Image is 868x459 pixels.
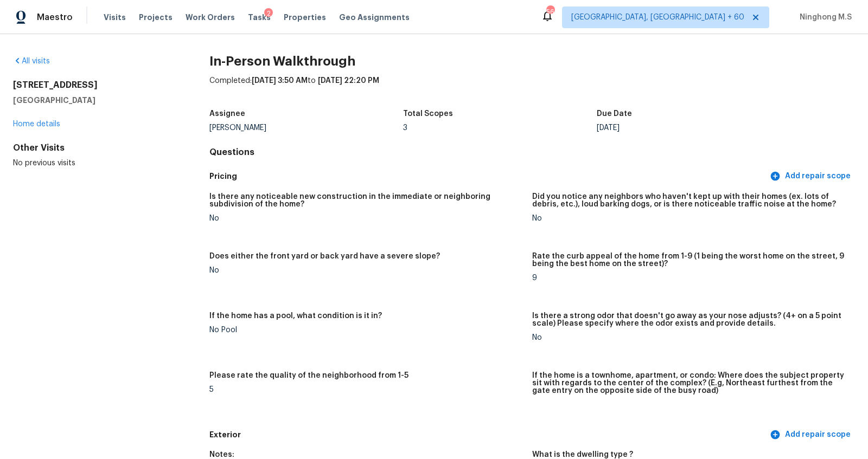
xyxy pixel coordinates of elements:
[13,80,175,90] h2: [STREET_ADDRESS]
[13,95,175,106] h5: [GEOGRAPHIC_DATA]
[209,124,403,132] div: [PERSON_NAME]
[186,12,235,23] span: Work Orders
[795,12,852,23] span: Ninghong M.S
[209,147,855,158] h4: Questions
[252,77,308,85] span: [DATE] 3:50 AM
[209,451,234,458] h5: Notes:
[532,334,846,341] div: No
[403,110,453,118] h5: Total Scopes
[532,253,846,268] h5: Rate the curb appeal of the home from 1-9 (1 being the worst home on the street, 9 being the best...
[532,215,846,222] div: No
[248,14,271,21] span: Tasks
[13,143,175,153] div: Other Visits
[209,75,855,104] div: Completed: to
[532,193,846,208] h5: Did you notice any neighbors who haven't kept up with their homes (ex. lots of debris, etc.), lou...
[209,429,768,441] h5: Exterior
[13,57,50,65] a: All visits
[403,124,597,132] div: 3
[139,12,173,23] span: Projects
[532,274,846,282] div: 9
[597,124,790,132] div: [DATE]
[772,428,851,442] span: Add repair scope
[532,372,846,395] h5: If the home is a townhome, apartment, or condo: Where does the subject property sit with regards ...
[13,159,75,167] span: No previous visits
[209,215,524,222] div: No
[209,372,409,379] h5: Please rate the quality of the neighborhood from 1-5
[209,312,382,320] h5: If the home has a pool, what condition is it in?
[37,12,73,23] span: Maestro
[209,326,524,334] div: No Pool
[13,120,60,128] a: Home details
[318,77,379,85] span: [DATE] 22:20 PM
[532,451,633,458] h5: What is the dwelling type ?
[209,110,245,118] h5: Assignee
[104,12,126,23] span: Visits
[209,171,768,182] h5: Pricing
[209,193,524,208] h5: Is there any noticeable new construction in the immediate or neighboring subdivision of the home?
[209,253,440,260] h5: Does either the front yard or back yard have a severe slope?
[768,425,855,445] button: Add repair scope
[772,170,851,183] span: Add repair scope
[209,386,524,393] div: 5
[768,166,855,186] button: Add repair scope
[571,12,744,23] span: [GEOGRAPHIC_DATA], [GEOGRAPHIC_DATA] + 60
[209,56,855,67] h2: In-Person Walkthrough
[532,312,846,327] h5: Is there a strong odor that doesn't go away as your nose adjusts? (4+ on a 5 point scale) Please ...
[339,12,410,23] span: Geo Assignments
[209,267,524,274] div: No
[264,8,273,19] div: 2
[597,110,632,118] h5: Due Date
[546,7,554,17] div: 565
[284,12,326,23] span: Properties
